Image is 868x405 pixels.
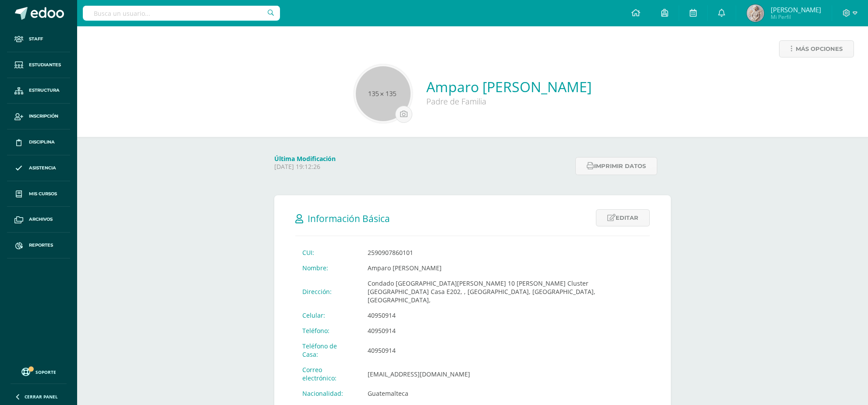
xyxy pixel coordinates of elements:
[7,155,70,181] a: Asistencia
[29,190,57,197] span: Mis cursos
[29,61,61,68] span: Estudiantes
[779,40,854,57] a: Más opciones
[7,104,70,129] a: Inscripción
[29,87,60,94] span: Estructura
[361,260,650,276] td: Amparo [PERSON_NAME]
[295,260,361,276] td: Nombre:
[7,129,70,155] a: Disciplina
[25,394,58,400] span: Cerrar panel
[7,26,70,52] a: Staff
[356,66,411,121] img: 135x135
[295,245,361,260] td: CUI:
[575,157,657,175] button: Imprimir datos
[771,5,821,14] span: [PERSON_NAME]
[426,77,592,96] a: Amparo [PERSON_NAME]
[29,113,58,120] span: Inscripción
[7,78,70,104] a: Estructura
[274,154,570,163] h4: Última Modificación
[295,276,361,308] td: Dirección:
[771,13,821,21] span: Mi Perfil
[295,338,361,362] td: Teléfono de Casa:
[361,386,650,401] td: Guatemalteca
[7,233,70,258] a: Reportes
[361,362,650,386] td: [EMAIL_ADDRESS][DOMAIN_NAME]
[29,165,56,172] span: Asistencia
[361,308,650,323] td: 40950914
[295,386,361,401] td: Nacionalidad:
[7,181,70,207] a: Mis cursos
[7,52,70,78] a: Estudiantes
[11,366,67,377] a: Soporte
[295,362,361,386] td: Correo electrónico:
[361,323,650,338] td: 40950914
[295,323,361,338] td: Teléfono:
[747,4,764,22] img: 0721312b14301b3cebe5de6252ad211a.png
[596,209,650,226] a: Editar
[361,276,650,308] td: Condado [GEOGRAPHIC_DATA][PERSON_NAME] 10 [PERSON_NAME] Cluster [GEOGRAPHIC_DATA] Casa E202, , [G...
[361,338,650,362] td: 40950914
[426,96,592,107] div: Padre de Familia
[361,245,650,260] td: 2590907860101
[35,369,56,375] span: Soporte
[274,163,570,171] p: [DATE] 19:12:26
[29,36,43,43] span: Staff
[29,242,53,249] span: Reportes
[83,6,280,21] input: Busca un usuario...
[308,212,390,225] span: Información Básica
[7,207,70,233] a: Archivos
[295,308,361,323] td: Celular:
[796,41,843,57] span: Más opciones
[29,139,55,146] span: Disciplina
[29,216,53,223] span: Archivos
